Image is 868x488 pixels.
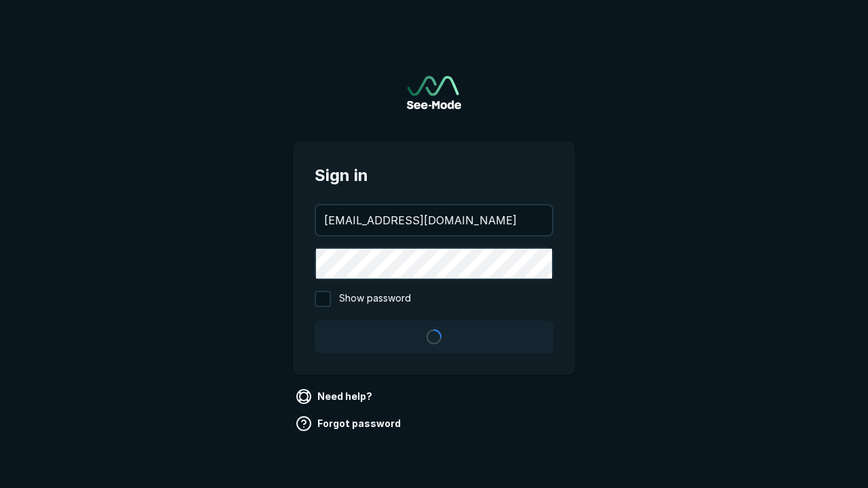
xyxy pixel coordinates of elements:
span: Show password [339,291,411,307]
input: your@email.com [316,205,552,235]
a: Need help? [293,386,378,407]
img: See-Mode Logo [407,76,461,109]
a: Forgot password [293,413,406,434]
span: Sign in [315,163,553,188]
a: Go to sign in [407,76,461,109]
